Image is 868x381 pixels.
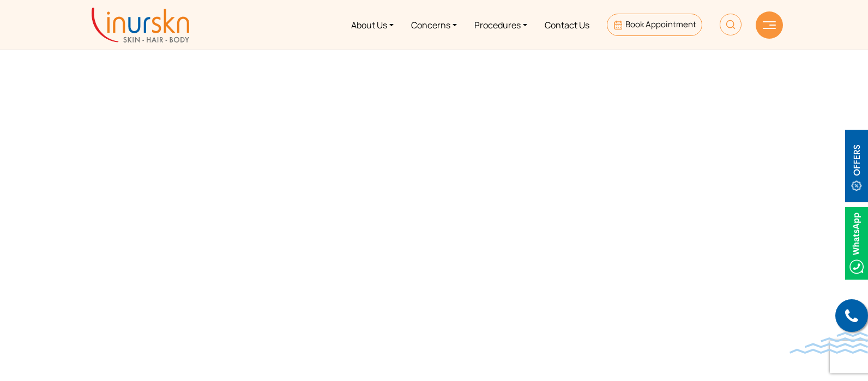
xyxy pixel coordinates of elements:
a: Whatsappicon [845,236,868,248]
img: hamLine.svg [763,21,776,29]
a: About Us [342,4,402,45]
img: inurskn-logo [92,8,189,43]
a: Contact Us [536,4,598,45]
a: Book Appointment [607,14,702,36]
img: Whatsappicon [845,207,868,280]
a: Procedures [466,4,536,45]
img: offerBt [845,130,868,202]
span: Book Appointment [625,19,696,30]
img: bluewave [789,332,868,354]
a: Concerns [402,4,466,45]
img: HeaderSearch [720,14,742,35]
